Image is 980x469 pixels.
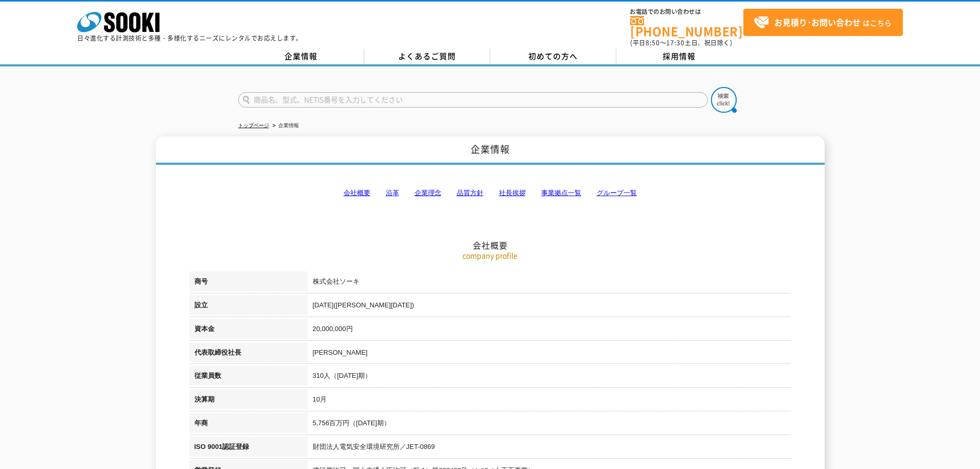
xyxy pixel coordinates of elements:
td: [PERSON_NAME] [308,342,791,366]
span: お電話でのお問い合わせは [630,9,743,15]
a: 事業拠点一覧 [541,189,581,197]
p: company profile [189,250,791,261]
td: [DATE]([PERSON_NAME][DATE]) [308,295,791,319]
th: 設立 [189,295,308,319]
a: 沿革 [386,189,399,197]
li: 企業情報 [271,120,299,131]
th: 商号 [189,271,308,295]
th: 代表取締役社長 [189,342,308,366]
a: グループ一覧 [597,189,637,197]
th: 従業員数 [189,366,308,389]
th: ISO 9001認証登録 [189,437,308,460]
strong: お見積り･お問い合わせ [774,16,861,28]
input: 商品名、型式、NETIS番号を入力してください [238,92,708,108]
td: 財団法人電気安全環境研究所／JET-0869 [308,437,791,460]
a: 会社概要 [344,189,370,197]
a: 企業理念 [415,189,441,197]
td: 20,000,000円 [308,319,791,342]
a: 社長挨拶 [499,189,526,197]
a: 初めての方へ [490,49,616,64]
span: (平日 ～ 土日、祝日除く) [630,38,732,47]
img: btn_search.png [711,87,737,113]
span: 初めての方へ [528,50,578,62]
a: お見積り･お問い合わせはこちら [743,9,903,36]
td: 310人（[DATE]期） [308,366,791,389]
th: 年商 [189,413,308,437]
span: はこちら [754,15,892,30]
a: [PHONE_NUMBER] [630,16,743,37]
th: 決算期 [189,389,308,413]
td: 株式会社ソーキ [308,271,791,295]
a: 品質方針 [457,189,484,197]
h1: 企業情報 [156,136,825,165]
span: 8:50 [646,38,660,47]
td: 5,756百万円（[DATE]期） [308,413,791,437]
td: 10月 [308,389,791,413]
a: トップページ [238,123,269,128]
h2: 会社概要 [189,137,791,251]
span: 17:30 [666,38,685,47]
a: 企業情報 [238,49,364,64]
th: 資本金 [189,319,308,342]
p: 日々進化する計測技術と多種・多様化するニーズにレンタルでお応えします。 [77,35,302,41]
a: 採用情報 [616,49,742,64]
a: よくあるご質問 [364,49,490,64]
